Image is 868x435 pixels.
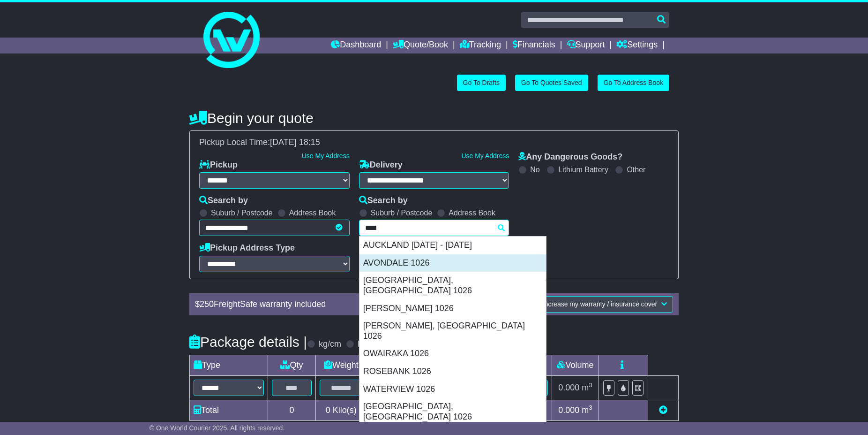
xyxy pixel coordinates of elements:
td: Kilo(s) [315,400,367,420]
td: Type [190,355,268,375]
div: $ FreightSafe warranty included [190,299,461,310]
a: Dashboard [331,38,381,53]
label: Other [627,165,645,174]
span: m [582,405,592,415]
a: Add new item [659,405,667,415]
a: Use My Address [302,152,350,160]
span: 0.000 [558,405,579,415]
td: Total [190,400,268,420]
label: Pickup [199,160,238,170]
div: AUCKLAND [DATE] - [DATE] [359,237,546,254]
a: Financials [513,38,555,53]
h4: Begin your quote [189,110,679,126]
a: Go To Address Book [598,75,669,91]
a: Go To Drafts [457,75,506,91]
sup: 3 [589,404,592,411]
td: Qty [268,355,316,375]
label: Address Book [289,208,336,217]
div: AVONDALE 1026 [359,254,546,272]
label: Search by [199,196,248,206]
div: ROSEBANK 1026 [359,363,546,381]
label: Suburb / Postcode [211,208,273,217]
span: 250 [200,299,214,309]
label: Address Book [449,208,495,217]
td: Weight [315,355,367,375]
td: Volume [552,355,599,375]
label: Lithium Battery [558,165,608,174]
a: Settings [616,38,658,53]
a: Quote/Book [393,38,448,53]
div: WATERVIEW 1026 [359,381,546,398]
div: OWAIRAKA 1026 [359,345,546,363]
label: lb/in [358,339,373,350]
a: Go To Quotes Saved [515,75,588,91]
label: kg/cm [319,339,341,350]
div: [PERSON_NAME], [GEOGRAPHIC_DATA] 1026 [359,317,546,345]
td: 0 [268,400,316,420]
span: 0.000 [558,383,579,392]
label: Search by [359,196,408,206]
span: [DATE] 18:15 [270,137,320,147]
div: [GEOGRAPHIC_DATA], [GEOGRAPHIC_DATA] 1026 [359,272,546,299]
span: m [582,383,592,392]
div: [PERSON_NAME] 1026 [359,300,546,318]
label: Any Dangerous Goods? [518,152,622,162]
sup: 3 [589,382,592,389]
div: [GEOGRAPHIC_DATA], [GEOGRAPHIC_DATA] 1026 [359,398,546,426]
button: Increase my warranty / insurance cover [537,296,673,313]
label: Pickup Address Type [199,243,295,253]
a: Tracking [460,38,501,53]
div: Pickup Local Time: [195,137,673,148]
a: Support [567,38,605,53]
a: Use My Address [461,152,509,160]
label: Suburb / Postcode [371,208,433,217]
h4: Package details | [189,334,307,350]
label: No [530,165,539,174]
span: © One World Courier 2025. All rights reserved. [150,424,285,432]
span: Increase my warranty / insurance cover [543,300,657,308]
label: Delivery [359,160,403,170]
span: 0 [326,405,330,415]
